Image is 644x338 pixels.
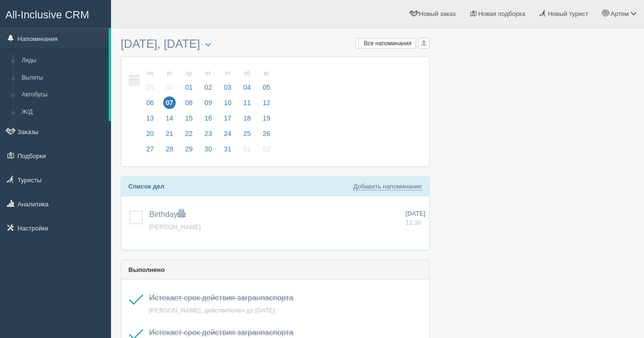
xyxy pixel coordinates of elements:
span: 03 [222,81,234,94]
span: 01 [241,143,253,155]
span: 30 [163,81,176,94]
small: сб [241,69,253,78]
span: Истекает срок действия загранпаспорта [149,328,294,337]
span: 22 [182,127,195,140]
span: 11:30 [406,219,421,226]
span: 18 [241,112,253,124]
span: 25 [241,127,253,140]
a: [PERSON_NAME], действителен до [DATE] [149,307,275,314]
a: 22 [180,128,198,144]
a: Истекает срок действия загранпаспорта [149,294,294,302]
span: 16 [202,112,215,124]
a: пт 03 [219,64,237,97]
span: 17 [222,112,234,124]
span: 10 [222,96,234,109]
a: 16 [199,113,218,128]
a: Вылеты [17,69,109,87]
span: 30 [202,143,215,155]
span: 07 [163,96,176,109]
h3: [DATE], [DATE] [121,38,430,52]
small: вт [163,69,176,78]
span: 20 [144,127,156,140]
span: 31 [222,143,234,155]
a: 18 [238,113,256,128]
a: 21 [160,128,179,144]
span: 26 [260,127,273,140]
span: 23 [202,127,215,140]
span: Артем [611,10,629,17]
a: 15 [180,113,198,128]
span: 14 [163,112,176,124]
span: 08 [182,96,195,109]
a: чт 02 [199,64,218,97]
a: 11 [238,97,256,113]
a: вс 05 [257,64,273,97]
span: Все напоминания [364,40,412,47]
span: All-Inclusive CRM [5,9,89,21]
span: 21 [163,127,176,140]
a: 09 [199,97,218,113]
a: 29 [180,144,198,159]
a: 13 [141,113,159,128]
span: 04 [241,81,253,94]
span: 28 [163,143,176,155]
a: 01 [238,144,256,159]
a: Добавить напоминание [353,183,422,190]
a: 19 [257,113,273,128]
a: 24 [219,128,237,144]
span: 29 [144,81,156,94]
a: 31 [219,144,237,159]
a: Ж/Д [17,104,109,121]
span: 01 [182,81,195,94]
a: пн 29 [141,64,159,97]
a: All-Inclusive CRM [0,0,111,27]
span: Новый турист [548,10,588,17]
a: 06 [141,97,159,113]
a: 10 [219,97,237,113]
span: 15 [182,112,195,124]
small: пн [144,69,156,78]
b: Список дел [128,183,164,190]
span: 12 [260,96,273,109]
span: 27 [144,143,156,155]
span: 19 [260,112,273,124]
a: Автобусы [17,86,109,104]
span: 02 [260,143,273,155]
span: 09 [202,96,215,109]
span: 05 [260,81,273,94]
a: 02 [257,144,273,159]
a: [DATE] 11:30 [406,209,425,227]
a: 25 [238,128,256,144]
a: ср 01 [180,64,198,97]
a: 23 [199,128,218,144]
a: 08 [180,97,198,113]
a: 27 [141,144,159,159]
a: сб 04 [238,64,256,97]
a: 07 [160,97,179,113]
small: пт [222,69,234,78]
a: 17 [219,113,237,128]
a: [PERSON_NAME] [149,223,201,230]
a: 26 [257,128,273,144]
small: ср [182,69,195,78]
span: Birthday [149,210,185,218]
small: вс [260,69,273,78]
a: Лиды [17,52,109,69]
small: чт [202,69,215,78]
a: 14 [160,113,179,128]
span: [DATE] [406,210,425,217]
span: 13 [144,112,156,124]
span: Новый заказ [419,10,456,17]
a: 20 [141,128,159,144]
span: 06 [144,96,156,109]
a: 30 [199,144,218,159]
a: 12 [257,97,273,113]
span: Новая подборка [478,10,525,17]
span: 11 [241,96,253,109]
a: 28 [160,144,179,159]
span: 24 [222,127,234,140]
span: 02 [202,81,215,94]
